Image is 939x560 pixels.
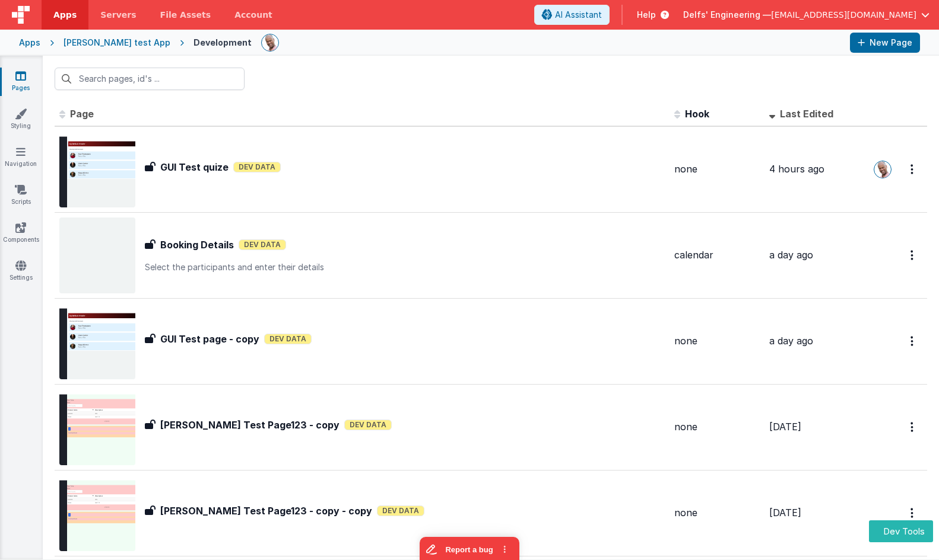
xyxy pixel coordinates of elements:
span: Servers [100,9,136,21]
span: a day ago [769,249,813,261]
span: Dev Data [377,505,424,516]
h3: [PERSON_NAME] Test Page123 - copy - copy [160,504,372,518]
span: Help [637,9,656,21]
span: 4 hours ago [769,163,824,175]
button: New Page [850,33,920,53]
h3: GUI Test quize [160,160,229,174]
h3: [PERSON_NAME] Test Page123 - copy [160,418,340,432]
span: Dev Data [344,420,392,430]
img: 11ac31fe5dc3d0eff3fbbbf7b26fa6e1 [874,161,891,178]
button: Dev Tools [869,520,933,542]
span: AI Assistant [555,9,602,21]
div: Development [193,37,252,49]
span: [DATE] [769,507,801,519]
button: Options [903,157,922,181]
span: File Assets [160,9,211,21]
div: none [674,162,760,176]
span: Hook [685,108,709,120]
h3: GUI Test page - copy [160,332,259,346]
div: none [674,334,760,348]
p: Select the participants and enter their details [145,261,665,273]
button: Options [903,501,922,525]
span: Page [70,108,94,120]
div: calendar [674,248,760,262]
h3: Booking Details [160,238,234,252]
button: Options [903,329,922,353]
div: none [674,506,760,520]
button: AI Assistant [534,5,610,25]
span: Dev Data [264,334,312,344]
span: Dev Data [233,162,281,172]
span: Apps [53,9,77,21]
span: Last Edited [780,108,833,120]
button: Options [903,415,922,439]
input: Search pages, id's ... [55,68,245,90]
div: [PERSON_NAME] test App [64,37,170,49]
span: a day ago [769,335,813,347]
img: 11ac31fe5dc3d0eff3fbbbf7b26fa6e1 [262,34,278,51]
span: [EMAIL_ADDRESS][DOMAIN_NAME] [771,9,916,21]
span: Delfs' Engineering — [683,9,771,21]
span: Dev Data [239,239,286,250]
button: Options [903,243,922,267]
div: none [674,420,760,434]
div: Apps [19,37,40,49]
button: Delfs' Engineering — [EMAIL_ADDRESS][DOMAIN_NAME] [683,9,930,21]
span: [DATE] [769,421,801,433]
